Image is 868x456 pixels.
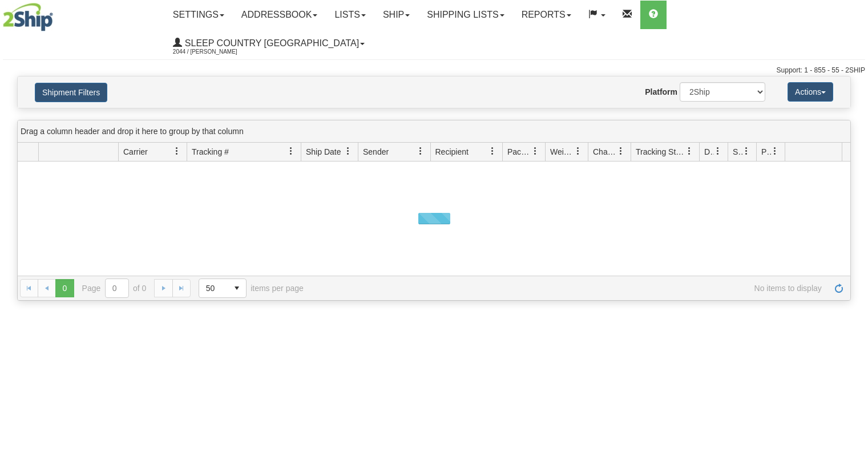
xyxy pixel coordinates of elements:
span: 50 [206,283,221,294]
span: Shipment Issues [733,146,742,158]
a: Shipping lists [418,1,512,29]
span: Page of 0 [82,279,147,298]
span: Ship Date [306,146,341,158]
a: Ship Date filter column settings [338,142,358,161]
span: Recipient [435,146,469,158]
span: Sleep Country [GEOGRAPHIC_DATA] [182,38,359,48]
iframe: chat widget [842,170,867,286]
a: Delivery Status filter column settings [708,142,728,161]
span: Packages [507,146,531,158]
div: Support: 1 - 855 - 55 - 2SHIP [3,66,865,75]
a: Packages filter column settings [526,142,545,161]
span: Weight [550,146,574,158]
label: Platform [645,86,677,98]
a: Pickup Status filter column settings [765,142,785,161]
div: grid grouping header [18,120,850,143]
img: logo2044.jpg [3,3,53,31]
span: Carrier [123,146,148,158]
span: Tracking # [192,146,229,158]
a: Sleep Country [GEOGRAPHIC_DATA] 2044 / [PERSON_NAME] [164,29,373,58]
a: Lists [326,1,374,29]
span: select [228,279,246,297]
a: Ship [374,1,418,29]
span: Pickup Status [761,146,771,158]
a: Charge filter column settings [611,142,631,161]
button: Shipment Filters [35,83,107,102]
a: Addressbook [233,1,326,29]
a: Tracking Status filter column settings [680,142,699,161]
a: Tracking # filter column settings [281,142,301,161]
a: Carrier filter column settings [167,142,187,161]
a: Sender filter column settings [411,142,430,161]
span: Page sizes drop down [199,279,247,298]
span: Delivery Status [704,146,714,158]
span: Sender [363,146,389,158]
span: Tracking Status [636,146,685,158]
a: Shipment Issues filter column settings [737,142,756,161]
span: Charge [593,146,617,158]
span: No items to display [320,284,822,293]
button: Actions [788,82,833,102]
span: 2044 / [PERSON_NAME] [173,46,259,58]
a: Reports [513,1,580,29]
a: Settings [164,1,233,29]
span: Page 0 [55,279,74,297]
a: Recipient filter column settings [483,142,502,161]
span: items per page [199,279,304,298]
a: Refresh [830,279,848,297]
a: Weight filter column settings [568,142,588,161]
